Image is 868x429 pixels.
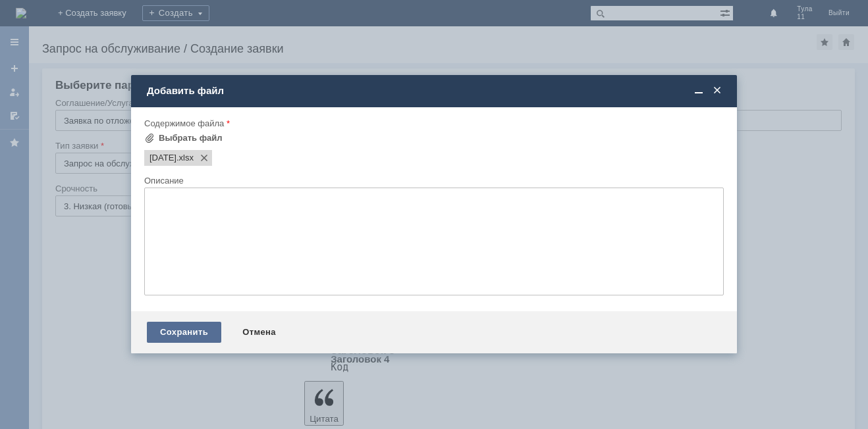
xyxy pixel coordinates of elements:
div: Содержимое файла [144,119,721,128]
span: Закрыть [711,85,724,97]
div: Добавить файл [147,85,724,97]
div: Описание [144,176,721,185]
span: 14.10.2025.xlsx [176,153,194,163]
div: Здравствуйте! Удалите отложенные чеки за 14ю10.2025 [5,5,192,26]
span: 14.10.2025.xlsx [149,153,176,163]
span: Свернуть (Ctrl + M) [692,85,705,97]
div: Выбрать файл [159,133,223,143]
